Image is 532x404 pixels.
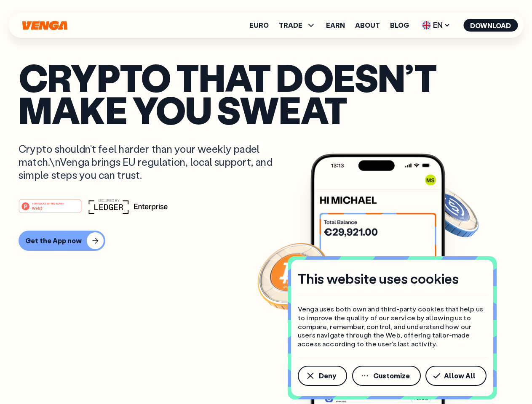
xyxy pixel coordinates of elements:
h4: This website uses cookies [298,270,459,287]
p: Crypto that doesn’t make you sweat [19,61,513,125]
span: Customize [373,372,410,379]
button: Customize [352,366,421,386]
svg: Home [21,21,68,30]
p: Crypto shouldn’t feel harder than your weekly padel match.\nVenga brings EU regulation, local sup... [19,142,285,182]
a: Blog [390,22,409,29]
a: Earn [326,22,345,29]
button: Allow All [425,366,487,386]
span: Deny [319,372,336,379]
a: Get the App now [19,231,513,251]
a: About [355,22,380,29]
img: Bitcoin [256,238,331,314]
button: Download [463,19,518,32]
button: Get the App now [19,231,105,251]
tspan: Web3 [32,205,43,210]
div: Get the App now [25,237,82,245]
span: EN [419,19,453,32]
button: Deny [298,366,347,386]
img: USDC coin [420,181,481,242]
span: TRADE [279,20,316,30]
tspan: #1 PRODUCT OF THE MONTH [32,202,64,205]
a: Euro [249,22,269,29]
img: flag-uk [422,21,430,29]
a: #1 PRODUCT OF THE MONTHWeb3 [19,204,82,215]
p: Venga uses both own and third-party cookies that help us to improve the quality of our service by... [298,305,487,348]
span: Allow All [444,372,476,379]
span: TRADE [279,22,302,29]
